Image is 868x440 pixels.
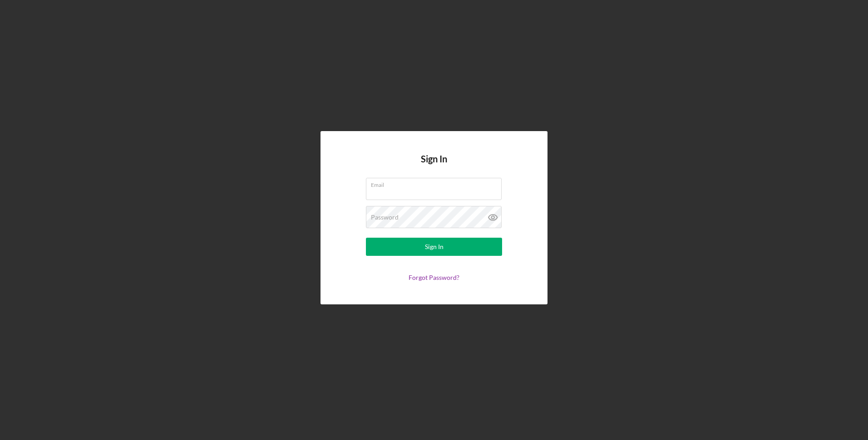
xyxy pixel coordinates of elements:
label: Email [371,178,502,188]
div: Sign In [425,238,444,256]
button: Sign In [366,238,502,256]
h4: Sign In [421,154,447,178]
a: Forgot Password? [409,274,459,281]
label: Password [371,214,399,221]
